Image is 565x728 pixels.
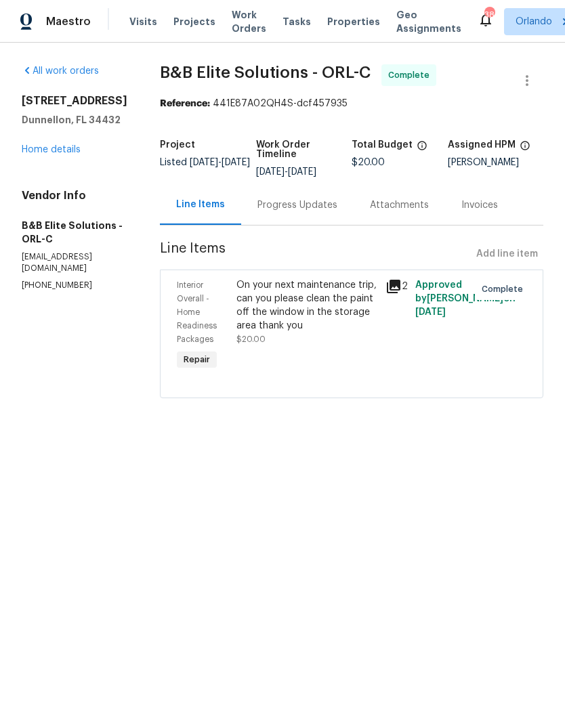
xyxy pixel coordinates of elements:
[256,167,316,177] span: -
[385,278,407,295] div: 2
[327,15,380,28] span: Properties
[190,158,250,167] span: -
[173,15,215,28] span: Projects
[352,158,385,167] span: $20.00
[22,280,127,291] p: [PHONE_NUMBER]
[448,140,516,150] h5: Assigned HPM
[232,8,266,35] span: Work Orders
[22,113,127,127] h5: Dunnellon, FL 34432
[288,167,316,177] span: [DATE]
[415,307,446,317] span: [DATE]
[129,15,157,28] span: Visits
[222,158,250,167] span: [DATE]
[176,198,225,211] div: Line Items
[160,64,371,81] span: B&B Elite Solutions - ORL-C
[22,94,127,108] h2: [STREET_ADDRESS]
[352,140,413,150] h5: Total Budget
[178,353,215,366] span: Repair
[236,278,377,333] div: On your next maintenance trip, can you please clean the paint off the window in the storage area ...
[22,219,127,246] h5: B&B Elite Solutions - ORL-C
[461,198,498,212] div: Invoices
[22,145,81,154] a: Home details
[415,280,516,317] span: Approved by [PERSON_NAME] on
[256,140,352,159] h5: Work Order Timeline
[282,17,311,26] span: Tasks
[256,167,285,177] span: [DATE]
[396,8,461,35] span: Geo Assignments
[160,242,471,267] span: Line Items
[388,68,435,82] span: Complete
[46,15,91,28] span: Maestro
[160,99,210,108] b: Reference:
[177,281,217,343] span: Interior Overall - Home Readiness Packages
[160,97,543,110] div: 441E87A02QH4S-dcf457935
[257,198,337,212] div: Progress Updates
[370,198,429,212] div: Attachments
[448,158,544,167] div: [PERSON_NAME]
[190,158,218,167] span: [DATE]
[417,140,427,158] span: The total cost of line items that have been proposed by Opendoor. This sum includes line items th...
[520,140,530,158] span: The hpm assigned to this work order.
[160,140,195,150] h5: Project
[482,282,528,296] span: Complete
[22,251,127,274] p: [EMAIL_ADDRESS][DOMAIN_NAME]
[160,158,250,167] span: Listed
[22,66,99,76] a: All work orders
[22,189,127,202] h4: Vendor Info
[516,15,552,28] span: Orlando
[484,8,494,22] div: 38
[236,335,266,343] span: $20.00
